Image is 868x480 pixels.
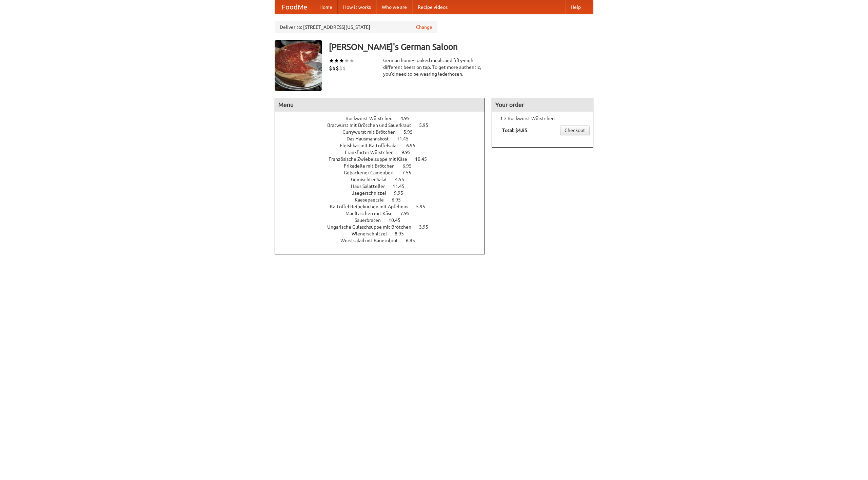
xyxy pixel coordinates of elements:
span: Das Hausmannskost [347,136,396,141]
span: 6.95 [402,163,418,169]
li: $ [329,64,332,72]
a: Currywurst mit Brötchen 5.95 [342,129,425,135]
span: 6.95 [392,197,408,203]
span: 3.95 [419,224,435,230]
li: ★ [339,57,344,64]
span: Kaesepaetzle [355,197,391,203]
a: Haus Salatteller 11.45 [351,184,417,189]
a: Who we are [376,0,412,14]
a: Das Hausmannskost 11.45 [347,136,421,141]
li: ★ [329,57,334,64]
span: 6.95 [406,143,422,148]
li: ★ [334,57,339,64]
a: Recipe videos [412,0,453,14]
a: How it works [338,0,376,14]
li: ★ [344,57,349,64]
b: Total: $4.95 [502,128,527,133]
span: Jaegerschnitzel [352,190,393,196]
li: 1 × Bockwurst Würstchen [495,115,590,122]
a: Home [314,0,338,14]
span: Gemischter Salat [351,177,394,182]
span: 5.95 [416,204,432,209]
li: $ [339,64,342,72]
h4: Menu [275,98,485,112]
span: Frikadelle mit Brötchen [344,163,401,169]
a: Wurstsalad mit Bauernbrot 6.95 [340,238,428,243]
a: Bockwurst Würstchen 4.95 [346,116,422,121]
a: Jaegerschnitzel 9.95 [352,190,416,196]
span: 11.45 [393,184,411,189]
div: German home-cooked meals and fifty-eight different beers on tap. To get more authentic, you'd nee... [383,57,485,77]
a: Frankfurter Würstchen 9.95 [345,150,423,155]
span: 5.95 [403,129,419,135]
a: Help [565,0,586,14]
li: $ [332,64,336,72]
span: Wurstsalad mit Bauernbrot [340,238,405,243]
span: Maultaschen mit Käse [346,211,399,216]
span: 10.45 [389,217,407,223]
span: Wienerschnitzel [352,231,394,236]
span: 4.55 [395,177,411,182]
a: Ungarische Gulaschsuppe mit Brötchen 3.95 [327,224,441,230]
span: 7.95 [400,211,416,216]
span: 10.45 [415,156,434,162]
h3: [PERSON_NAME]'s German Saloon [329,40,593,54]
span: 9.95 [401,150,417,155]
span: Ungarische Gulaschsuppe mit Brötchen [327,224,418,230]
a: Kaesepaetzle 6.95 [355,197,413,203]
span: Fleishkas mit Kartoffelsalat [340,143,405,148]
span: 7.55 [402,170,418,175]
span: 11.45 [397,136,415,141]
span: 8.95 [395,231,411,236]
li: $ [336,64,339,72]
span: Kartoffel Reibekuchen mit Apfelmus [330,204,415,209]
a: Frikadelle mit Brötchen 6.95 [344,163,424,169]
span: Frankfurter Würstchen [345,150,400,155]
a: Maultaschen mit Käse 7.95 [346,211,422,216]
a: Fleishkas mit Kartoffelsalat 6.95 [340,143,428,148]
span: Bockwurst Würstchen [346,116,399,121]
a: Change [416,24,432,31]
a: Kartoffel Reibekuchen mit Apfelmus 5.95 [330,204,438,209]
h4: Your order [492,98,593,112]
span: Haus Salatteller [351,184,392,189]
a: Französische Zwiebelsuppe mit Käse 10.45 [329,156,439,162]
span: 5.95 [419,122,435,128]
div: Deliver to: [STREET_ADDRESS][US_STATE] [275,21,437,33]
a: Gemischter Salat 4.55 [351,177,417,182]
li: $ [342,64,346,72]
a: Sauerbraten 10.45 [355,217,413,223]
img: angular.jpg [275,40,322,91]
span: Sauerbraten [355,217,388,223]
a: Gebackener Camenbert 7.55 [344,170,424,175]
a: Wienerschnitzel 8.95 [352,231,416,236]
span: 9.95 [394,190,410,196]
a: Checkout [560,125,590,135]
span: 4.95 [400,116,416,121]
span: Currywurst mit Brötchen [342,129,402,135]
span: Französische Zwiebelsuppe mit Käse [329,156,414,162]
li: ★ [349,57,354,64]
a: Bratwurst mit Brötchen und Sauerkraut 5.95 [327,122,441,128]
span: Bratwurst mit Brötchen und Sauerkraut [327,122,418,128]
span: Gebackener Camenbert [344,170,401,175]
span: 6.95 [406,238,422,243]
a: FoodMe [275,0,314,14]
